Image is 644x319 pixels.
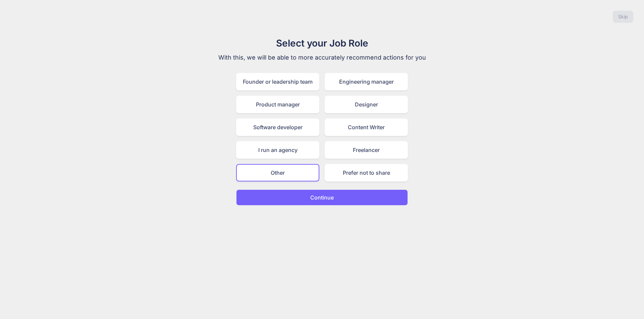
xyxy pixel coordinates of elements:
[236,141,319,159] div: I run an agency
[236,96,319,113] div: Product manager
[209,53,435,62] p: With this, we will be able to more accurately recommend actions for you
[310,193,334,202] p: Continue
[325,164,408,181] div: Prefer not to share
[325,96,408,113] div: Designer
[613,11,633,23] button: Skip
[236,118,319,136] div: Software developer
[325,73,408,90] div: Engineering manager
[209,36,435,50] h1: Select your Job Role
[325,141,408,159] div: Freelancer
[236,189,408,206] button: Continue
[236,73,319,90] div: Founder or leadership team
[325,118,408,136] div: Content Writer
[236,164,319,181] div: Other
